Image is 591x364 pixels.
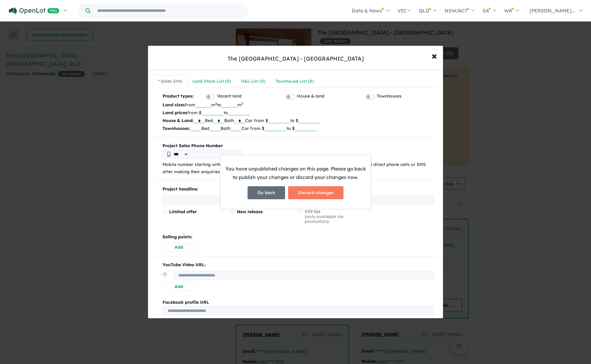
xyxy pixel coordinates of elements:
[9,7,59,15] img: Openlot PRO Logo White
[530,8,575,14] span: [PERSON_NAME]...
[92,4,246,17] input: Try estate name, suburb, builder or developer
[288,186,343,199] button: Discard changes
[225,165,366,181] p: You have unpublished changes on this page. Please go back to publish your changes or discard your...
[248,186,285,199] button: Go back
